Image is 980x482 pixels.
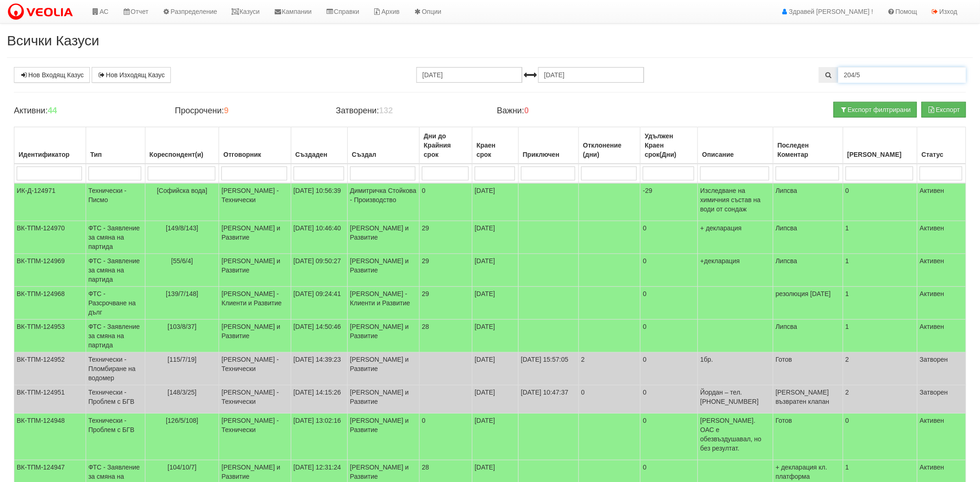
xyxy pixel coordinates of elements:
td: [DATE] [472,320,519,352]
td: [DATE] 13:02:16 [291,414,347,460]
td: ФТС - Разсрочване на дълг [86,287,145,320]
td: 1 [843,287,917,320]
td: Затворен [917,385,966,414]
span: Готов [776,356,792,363]
td: [PERSON_NAME] - Технически [219,385,291,414]
td: 0 [641,414,698,460]
span: [148/3/25] [168,389,196,396]
div: Отклонение (дни) [581,139,638,161]
b: 9 [224,106,229,115]
td: ФТС - Заявление за смяна на партида [86,254,145,287]
td: Технически - Проблем с БГВ [86,414,145,460]
td: ФТС - Заявление за смяна на партида [86,221,145,254]
span: Липсва [776,323,798,330]
span: Липсва [776,224,798,232]
td: 0 [843,414,917,460]
td: Димитричка Стойкова - Производство [347,183,419,221]
h2: Всички Казуси [7,33,973,48]
div: Удължен Краен срок(Дни) [643,130,695,161]
p: 1бр. [700,355,771,364]
p: +декларация [700,256,771,266]
td: 0 [579,385,641,414]
span: [103/8/37] [168,323,196,330]
th: Създал: No sort applied, activate to apply an ascending sort [347,127,419,164]
td: 0 [641,287,698,320]
span: [115/7/19] [168,356,196,363]
p: Изследване на химичния състав на води от сондаж [700,186,771,214]
span: [139/7/148] [166,290,198,297]
td: ВК-ТПМ-124969 [14,254,86,287]
td: [PERSON_NAME] и Развитие [347,385,419,414]
h4: Важни: [497,106,644,116]
th: Отклонение (дни): No sort applied, activate to apply an ascending sort [579,127,641,164]
td: [PERSON_NAME] и Развитие [347,414,419,460]
th: Създаден: No sort applied, activate to apply an ascending sort [291,127,347,164]
p: + декларация [700,223,771,233]
th: Приключен: No sort applied, activate to apply an ascending sort [518,127,578,164]
div: Краен срок [475,139,516,161]
div: Кореспондент(и) [148,148,217,161]
span: + декларация кл. платформа [776,463,827,480]
td: ВК-ТПМ-124968 [14,287,86,320]
td: 1 [843,254,917,287]
span: [55/6/4] [171,257,193,265]
td: [DATE] [472,414,519,460]
b: 132 [379,106,393,115]
td: 2 [843,385,917,414]
div: Идентификатор [17,148,83,161]
div: Последен Коментар [776,139,841,161]
span: [149/8/143] [166,224,198,232]
td: 2 [843,352,917,385]
td: [DATE] 10:47:37 [518,385,578,414]
td: Активен [917,414,966,460]
th: Отговорник: No sort applied, activate to apply an ascending sort [219,127,291,164]
th: Брой Файлове: No sort applied, activate to apply an ascending sort [843,127,917,164]
td: 0 [641,385,698,414]
td: [DATE] [472,221,519,254]
td: Активен [917,254,966,287]
th: Тип: No sort applied, activate to apply an ascending sort [86,127,145,164]
p: Йордан – тел. [PHONE_NUMBER] [700,388,771,406]
td: [PERSON_NAME] - Клиенти и Развитие [219,287,291,320]
th: Статус: No sort applied, activate to apply an ascending sort [917,127,966,164]
td: 0 [843,183,917,221]
span: [Софийска вода] [157,187,207,194]
span: резолюция [DATE] [776,290,831,297]
div: Създаден [294,148,345,161]
span: 29 [422,290,429,297]
span: 28 [422,463,429,471]
th: Дни до Крайния срок: No sort applied, activate to apply an ascending sort [420,127,472,164]
td: ВК-ТПМ-124952 [14,352,86,385]
td: 0 [641,320,698,352]
td: [DATE] [472,385,519,414]
button: Експорт филтрирани [834,102,917,117]
td: ВК-ТПМ-124951 [14,385,86,414]
span: 29 [422,257,429,265]
span: Готов [776,417,792,424]
td: 0 [641,221,698,254]
h4: Затворени: [336,106,483,116]
td: 0 [641,254,698,287]
button: Експорт [922,102,966,117]
td: [PERSON_NAME] - Клиенти и Развитие [347,287,419,320]
th: Описание: No sort applied, activate to apply an ascending sort [698,127,773,164]
td: ФТС - Заявление за смяна на партида [86,320,145,352]
div: [PERSON_NAME] [846,148,915,161]
td: [DATE] 10:56:39 [291,183,347,221]
div: Отговорник [221,148,288,161]
td: [DATE] 14:50:46 [291,320,347,352]
td: [DATE] 14:15:26 [291,385,347,414]
input: Търсене по Идентификатор, Бл/Вх/Ап, Тип, Описание, Моб. Номер, Имейл, Файл, Коментар, [838,67,966,83]
th: Кореспондент(и): No sort applied, activate to apply an ascending sort [145,127,219,164]
span: [PERSON_NAME] възвратен клапан [776,389,829,405]
td: [DATE] 10:46:40 [291,221,347,254]
div: Приключен [521,148,576,161]
td: 2 [579,352,641,385]
td: Активен [917,287,966,320]
h4: Просрочени: [175,106,322,116]
td: [PERSON_NAME] и Развитие [347,320,419,352]
th: Удължен Краен срок(Дни): No sort applied, activate to apply an ascending sort [641,127,698,164]
div: Тип [88,148,143,161]
span: 29 [422,224,429,232]
span: 28 [422,323,429,330]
